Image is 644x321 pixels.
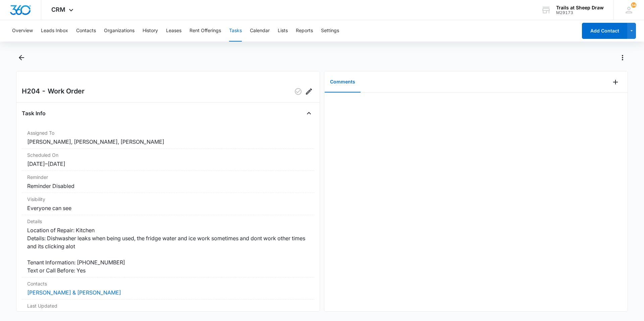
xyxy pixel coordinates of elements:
[22,149,314,171] div: Scheduled On[DATE]–[DATE]
[631,2,636,8] div: notifications count
[27,302,309,309] dt: Last Updated
[617,52,628,63] button: Actions
[22,86,85,97] h2: H204 - Work Order
[190,20,221,42] button: Rent Offerings
[22,109,46,117] h4: Task Info
[12,20,33,42] button: Overview
[27,160,309,168] dd: [DATE] – [DATE]
[27,226,309,274] dd: Location of Repair: Kitchen Details: Dishwasher leaks when being used, the fridge water and ice w...
[22,171,314,193] div: ReminderReminder Disabled
[556,5,604,10] div: account name
[27,280,309,287] dt: Contacts
[229,20,242,42] button: Tasks
[296,20,313,42] button: Reports
[27,289,121,296] a: [PERSON_NAME] & [PERSON_NAME]
[582,23,627,39] button: Add Contact
[22,127,314,149] div: Assigned To[PERSON_NAME], [PERSON_NAME], [PERSON_NAME]
[27,182,309,190] dd: Reminder Disabled
[27,174,309,181] dt: Reminder
[104,20,135,42] button: Organizations
[631,2,636,8] span: 34
[250,20,270,42] button: Calendar
[143,20,158,42] button: History
[304,108,314,119] button: Close
[556,10,604,15] div: account id
[27,196,309,203] dt: Visibility
[610,77,621,87] button: Add Comment
[22,193,314,215] div: VisibilityEveryone can see
[325,72,361,92] button: Comments
[22,215,314,277] div: DetailsLocation of Repair: Kitchen Details: Dishwasher leaks when being used, the fridge water an...
[76,20,96,42] button: Contacts
[304,86,314,97] button: Edit
[27,311,309,319] dd: [DATE]
[16,52,26,63] button: Back
[51,6,65,13] span: CRM
[41,20,68,42] button: Leads Inbox
[166,20,181,42] button: Leases
[27,204,309,212] dd: Everyone can see
[27,138,309,146] dd: [PERSON_NAME], [PERSON_NAME], [PERSON_NAME]
[27,151,309,158] dt: Scheduled On
[27,129,309,136] dt: Assigned To
[278,20,288,42] button: Lists
[321,20,339,42] button: Settings
[22,277,314,300] div: Contacts[PERSON_NAME] & [PERSON_NAME]
[27,218,309,225] dt: Details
